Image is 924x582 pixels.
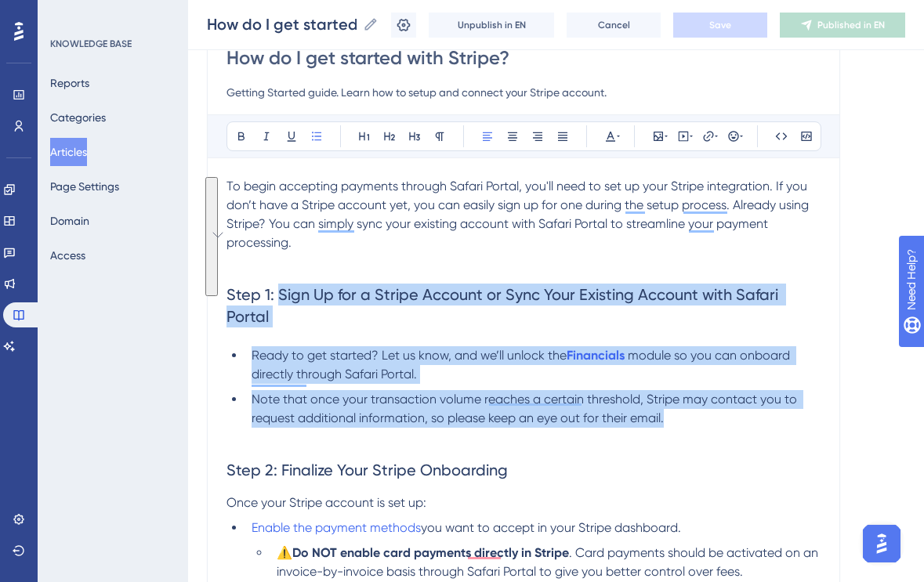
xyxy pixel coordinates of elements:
iframe: UserGuiding AI Assistant Launcher [858,520,905,567]
span: Unpublish in EN [458,19,526,31]
strong: Do NOT enable card payments directly in Stripe [292,545,569,560]
span: Cancel [598,19,630,31]
button: Page Settings [50,172,119,201]
span: you want to accept in your Stripe dashboard. [421,520,681,535]
a: Enable the payment methods [252,520,421,535]
a: Financials [567,348,628,363]
div: KNOWLEDGE BASE [50,38,132,50]
span: Step 1: Sign Up for a Stripe Account or Sync Your Existing Account with Safari Portal [226,285,782,326]
button: Access [50,241,85,269]
button: Reports [50,69,89,97]
button: Cancel [567,13,661,38]
input: Article Title [226,45,821,70]
input: Article Description [226,83,821,102]
button: Articles [50,138,87,166]
button: Published in EN [780,13,905,38]
span: Need Help? [37,4,98,23]
span: ⚠️ [277,545,292,560]
span: To begin accepting payments through Safari Portal, you'll need to set up your Stripe integration.... [226,179,812,250]
span: Once your Stripe account is set up: [226,495,426,510]
button: Save [673,13,767,38]
span: Published in EN [817,19,885,31]
strong: Financials [567,348,625,363]
input: Article Name [207,13,357,35]
span: Save [709,19,731,31]
span: Step 2: Finalize Your Stripe Onboarding [226,461,508,479]
button: Categories [50,103,106,132]
span: Note that once your transaction volume reaches a certain threshold, Stripe may contact you to req... [252,392,800,425]
button: Domain [50,207,89,235]
span: Ready to get started? Let us know, and we’ll unlock the [252,348,567,363]
button: Unpublish in EN [429,13,554,38]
